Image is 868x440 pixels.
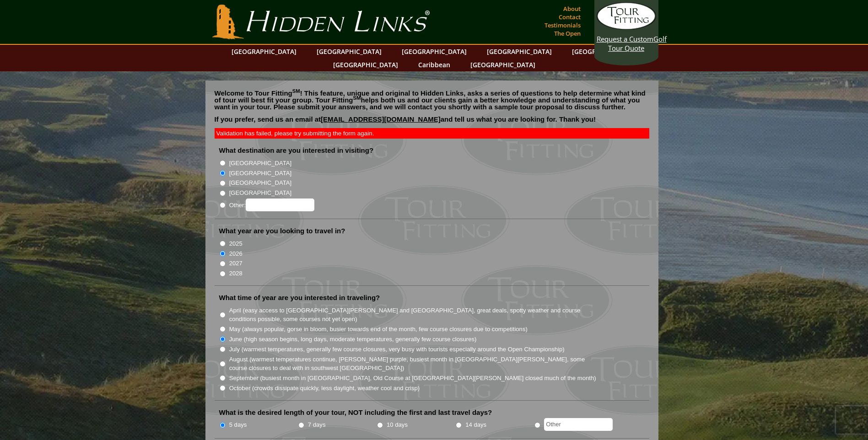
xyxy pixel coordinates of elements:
a: Testimonials [542,19,583,32]
input: Other: [246,199,314,211]
label: April (easy access to [GEOGRAPHIC_DATA][PERSON_NAME] and [GEOGRAPHIC_DATA], great deals, spotty w... [229,306,597,324]
sup: SM [353,95,361,101]
a: [GEOGRAPHIC_DATA] [567,45,642,58]
label: October (crowds dissipate quickly, less daylight, weather cool and crisp) [229,384,420,393]
div: Validation has failed, please try submitting the form again. [215,128,649,139]
label: [GEOGRAPHIC_DATA] [229,188,291,198]
a: About [561,2,583,15]
label: 7 days [308,420,326,429]
label: 5 days [229,420,247,429]
span: Request a Custom [597,34,653,43]
label: 2028 [229,269,243,278]
label: Other: [229,199,314,211]
a: [GEOGRAPHIC_DATA] [466,58,540,71]
a: [EMAIL_ADDRESS][DOMAIN_NAME] [321,115,441,123]
a: [GEOGRAPHIC_DATA] [329,58,403,71]
label: [GEOGRAPHIC_DATA] [229,178,291,188]
a: Caribbean [414,58,455,71]
label: 2027 [229,259,243,268]
label: 2026 [229,249,243,258]
label: September (busiest month in [GEOGRAPHIC_DATA], Old Course at [GEOGRAPHIC_DATA][PERSON_NAME] close... [229,374,596,383]
label: 2025 [229,239,243,248]
label: 14 days [465,420,486,429]
a: The Open [552,27,583,40]
sup: SM [292,88,300,94]
label: [GEOGRAPHIC_DATA] [229,159,291,168]
a: [GEOGRAPHIC_DATA] [397,45,471,58]
a: [GEOGRAPHIC_DATA] [482,45,556,58]
label: 10 days [387,420,408,429]
p: If you prefer, send us an email at and tell us what you are looking for. Thank you! [215,116,649,129]
label: What is the desired length of your tour, NOT including the first and last travel days? [219,408,492,417]
label: What destination are you interested in visiting? [219,146,374,155]
label: May (always popular, gorse in bloom, busier towards end of the month, few course closures due to ... [229,325,528,334]
label: June (high season begins, long days, moderate temperatures, generally few course closures) [229,335,477,344]
label: [GEOGRAPHIC_DATA] [229,169,291,178]
a: Request a CustomGolf Tour Quote [597,2,656,53]
label: What year are you looking to travel in? [219,226,345,236]
p: Welcome to Tour Fitting ! This feature, unique and original to Hidden Links, asks a series of que... [215,90,649,110]
input: Other [544,418,613,431]
a: [GEOGRAPHIC_DATA] [227,45,301,58]
label: July (warmest temperatures, generally few course closures, very busy with tourists especially aro... [229,345,565,354]
label: What time of year are you interested in traveling? [219,293,380,302]
a: Contact [556,11,583,23]
a: [GEOGRAPHIC_DATA] [312,45,386,58]
label: August (warmest temperatures continue, [PERSON_NAME] purple, busiest month in [GEOGRAPHIC_DATA][P... [229,355,597,373]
